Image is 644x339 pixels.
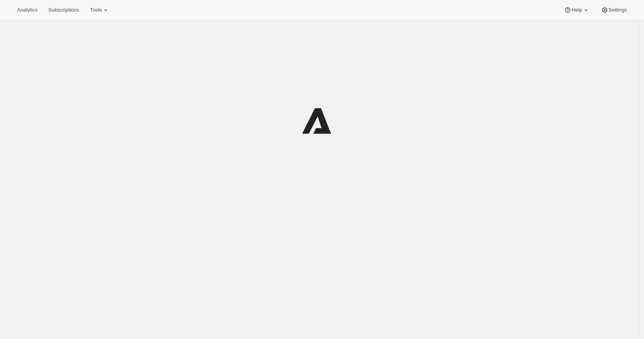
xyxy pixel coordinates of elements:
button: Settings [596,5,632,15]
button: Subscriptions [44,5,84,15]
span: Subscriptions [48,7,79,13]
span: Settings [609,7,627,13]
span: Tools [90,7,102,13]
button: Tools [85,5,114,15]
span: Analytics [17,7,37,13]
button: Help [559,5,594,15]
button: Analytics [12,5,42,15]
span: Help [571,7,582,13]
